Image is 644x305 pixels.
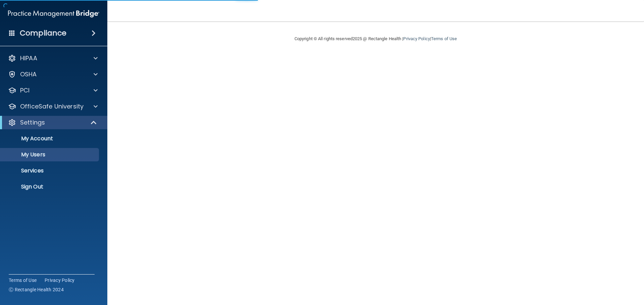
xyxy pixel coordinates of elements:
[20,119,45,127] p: Settings
[8,119,97,127] a: Settings
[4,167,96,174] p: Services
[20,102,84,110] p: OfficeSafe University
[4,151,96,158] p: My Users
[8,7,99,20] img: PMB logo
[8,70,98,78] a: OSHA
[8,102,98,110] a: OfficeSafe University
[20,28,66,38] h4: Compliance
[20,54,37,62] p: HIPAA
[20,86,30,94] p: PCI
[8,86,98,94] a: PCI
[4,183,96,190] p: Sign Out
[9,277,37,284] a: Terms of Use
[253,28,498,50] div: Copyright © All rights reserved 2025 @ Rectangle Health | |
[9,286,64,293] span: Ⓒ Rectangle Health 2024
[8,54,98,62] a: HIPAA
[431,36,457,41] a: Terms of Use
[4,135,96,142] p: My Account
[45,277,75,284] a: Privacy Policy
[20,70,37,78] p: OSHA
[403,36,430,41] a: Privacy Policy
